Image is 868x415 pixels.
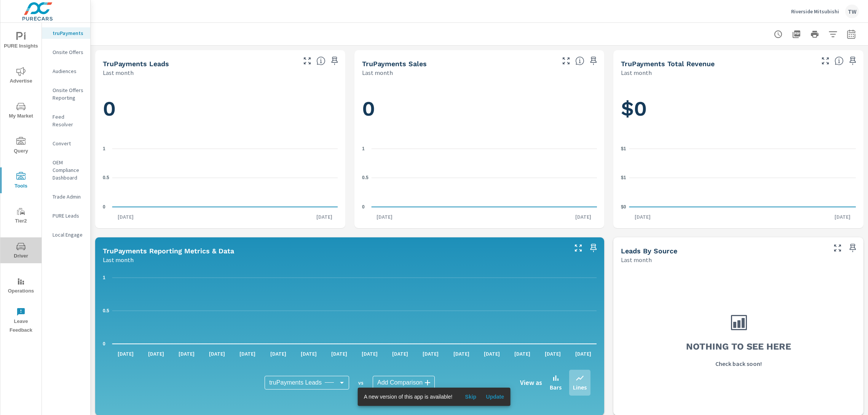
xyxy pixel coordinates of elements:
[364,394,453,400] span: A new version of this app is available!
[362,60,427,68] h5: truPayments Sales
[686,340,791,353] h3: Nothing to see here
[621,146,626,151] text: $1
[103,341,105,347] text: 0
[791,8,839,15] p: Riverside Mitsubishi
[629,213,656,221] p: [DATE]
[42,157,90,183] div: OEM Compliance Dashboard
[42,65,90,77] div: Audiences
[42,46,90,58] div: Onsite Offers
[373,376,435,390] div: Add Comparison
[807,27,822,42] button: Print Report
[621,204,626,210] text: $0
[53,67,84,75] p: Audiences
[42,111,90,130] div: Feed Resolver
[362,204,365,210] text: 0
[103,204,105,210] text: 0
[3,67,39,86] span: Advertise
[575,56,584,65] span: Number of sales matched to a truPayments lead. [Source: This data is sourced from the dealer's DM...
[204,350,230,358] p: [DATE]
[112,350,139,358] p: [DATE]
[479,350,505,358] p: [DATE]
[173,350,200,358] p: [DATE]
[448,350,475,358] p: [DATE]
[103,275,105,280] text: 1
[847,55,859,67] span: Save this to your personalized report
[326,350,353,358] p: [DATE]
[362,96,597,122] h1: 0
[53,140,84,147] p: Convert
[103,308,109,313] text: 0.5
[829,213,856,221] p: [DATE]
[570,213,597,221] p: [DATE]
[789,27,804,42] button: "Export Report to PDF"
[362,175,369,180] text: 0.5
[3,32,39,51] span: PURE Insights
[362,146,365,151] text: 1
[3,102,39,121] span: My Market
[103,255,134,264] p: Last month
[356,350,383,358] p: [DATE]
[461,393,480,400] span: Skip
[573,383,587,392] p: Lines
[587,242,600,254] span: Save this to your personalized report
[572,242,584,254] button: Make Fullscreen
[53,231,84,239] p: Local Engage
[42,229,90,240] div: Local Engage
[486,393,504,400] span: Update
[621,68,652,77] p: Last month
[53,48,84,56] p: Onsite Offers
[53,193,84,200] p: Trade Admin
[53,159,84,181] p: OEM Compliance Dashboard
[0,23,41,338] div: nav menu
[831,242,844,254] button: Make Fullscreen
[587,55,600,67] span: Save this to your personalized report
[42,210,90,221] div: PURE Leads
[42,138,90,149] div: Convert
[3,137,39,156] span: Query
[621,60,715,68] h5: truPayments Total Revenue
[570,350,597,358] p: [DATE]
[847,242,859,254] span: Save this to your personalized report
[53,29,84,37] p: truPayments
[539,350,566,358] p: [DATE]
[103,247,234,255] h5: truPayments Reporting Metrics & Data
[42,84,90,103] div: Onsite Offers Reporting
[458,391,483,403] button: Skip
[819,55,831,67] button: Make Fullscreen
[103,96,338,122] h1: 0
[329,55,341,67] span: Save this to your personalized report
[621,96,856,122] h1: $0
[560,55,572,67] button: Make Fullscreen
[311,213,338,221] p: [DATE]
[387,350,413,358] p: [DATE]
[53,212,84,219] p: PURE Leads
[3,242,39,261] span: Driver
[715,359,762,368] p: Check back soon!
[53,86,84,102] p: Onsite Offers Reporting
[301,55,313,67] button: Make Fullscreen
[621,247,677,255] h5: Leads By Source
[844,27,859,42] button: Select Date Range
[3,277,39,296] span: Operations
[834,56,844,65] span: Total revenue from sales matched to a truPayments lead. [Source: This data is sourced from the de...
[3,307,39,335] span: Leave Feedback
[362,68,393,77] p: Last month
[103,146,105,151] text: 1
[3,207,39,226] span: Tier2
[621,175,626,180] text: $1
[234,350,261,358] p: [DATE]
[103,68,134,77] p: Last month
[550,383,562,392] p: Bars
[42,27,90,39] div: truPayments
[621,255,652,264] p: Last month
[143,350,169,358] p: [DATE]
[42,191,90,202] div: Trade Admin
[3,172,39,191] span: Tools
[509,350,536,358] p: [DATE]
[483,391,507,403] button: Update
[53,113,84,128] p: Feed Resolver
[377,379,423,386] span: Add Comparison
[845,5,859,18] div: TW
[265,350,292,358] p: [DATE]
[295,350,322,358] p: [DATE]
